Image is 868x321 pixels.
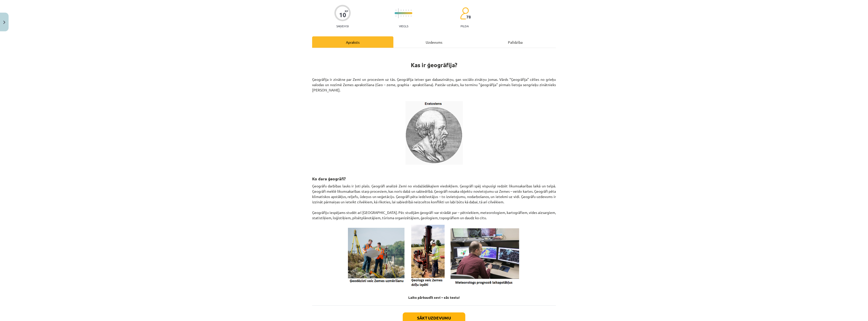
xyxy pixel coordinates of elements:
[411,10,411,11] img: icon-short-line-57e1e144782c952c97e751825c79c345078a6d821885a25fce030b3d8c18986b.svg
[312,183,556,220] p: Ģeogrāfu darbības lauks ir ļoti plašs. Ģeogrāfi analizē Zemi no visdažādākajiem viedokļiem. Ģeogr...
[403,15,404,17] img: icon-short-line-57e1e144782c952c97e751825c79c345078a6d821885a25fce030b3d8c18986b.svg
[396,10,396,11] img: icon-short-line-57e1e144782c952c97e751825c79c345078a6d821885a25fce030b3d8c18986b.svg
[312,77,556,98] p: Ģeogrāfija ir zinātne par Zemi un procesiem uz tās. Ģeogrāfija ietver gan dabaszinātņu, gan sociā...
[460,7,469,20] img: students-c634bb4e5e11cddfef0936a35e636f08e4e9abd3cc4e673bd6f9a4125e45ecb1.svg
[399,24,408,28] p: Viegls
[460,24,469,28] p: pilda
[475,36,556,48] div: Palīdzība
[312,176,346,181] strong: Ko dara ģeogrāfi?
[339,11,346,18] div: 10
[466,15,471,19] span: 78
[334,24,351,28] p: Saņemsi
[408,295,460,300] strong: Laiks pārbaudīt sevi – sāc testu!
[411,61,457,69] strong: Kas ir ģeogrāfija?
[403,10,404,11] img: icon-short-line-57e1e144782c952c97e751825c79c345078a6d821885a25fce030b3d8c18986b.svg
[401,10,401,11] img: icon-short-line-57e1e144782c952c97e751825c79c345078a6d821885a25fce030b3d8c18986b.svg
[393,36,475,48] div: Uzdevums
[396,15,396,17] img: icon-short-line-57e1e144782c952c97e751825c79c345078a6d821885a25fce030b3d8c18986b.svg
[401,15,401,17] img: icon-short-line-57e1e144782c952c97e751825c79c345078a6d821885a25fce030b3d8c18986b.svg
[406,15,406,17] img: icon-short-line-57e1e144782c952c97e751825c79c345078a6d821885a25fce030b3d8c18986b.svg
[312,36,393,48] div: Apraksts
[3,21,5,24] img: icon-close-lesson-0947bae3869378f0d4975bcd49f059093ad1ed9edebbc8119c70593378902aed.svg
[406,10,406,11] img: icon-short-line-57e1e144782c952c97e751825c79c345078a6d821885a25fce030b3d8c18986b.svg
[345,10,348,12] span: XP
[411,15,411,17] img: icon-short-line-57e1e144782c952c97e751825c79c345078a6d821885a25fce030b3d8c18986b.svg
